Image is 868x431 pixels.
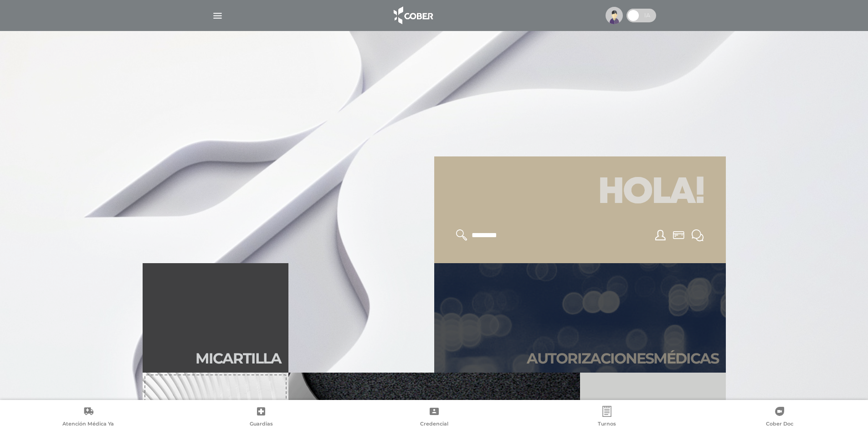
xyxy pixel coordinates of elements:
[420,421,448,429] span: Credencial
[175,406,347,429] a: Guardias
[693,406,866,429] a: Cober Doc
[527,350,719,367] h2: Autori zaciones médicas
[766,421,793,429] span: Cober Doc
[143,263,288,373] a: Micartilla
[606,7,623,24] img: profile-placeholder.svg
[195,350,281,367] h2: Mi car tilla
[445,167,715,218] h1: Hola!
[348,406,520,429] a: Credencial
[598,421,616,429] span: Turnos
[2,406,175,429] a: Atención Médica Ya
[212,10,223,21] img: Cober_menu-lines-white.svg
[434,263,726,373] a: Autorizacionesmédicas
[389,5,437,26] img: logo_cober_home-white.png
[250,421,273,429] span: Guardias
[62,421,114,429] span: Atención Médica Ya
[520,406,693,429] a: Turnos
